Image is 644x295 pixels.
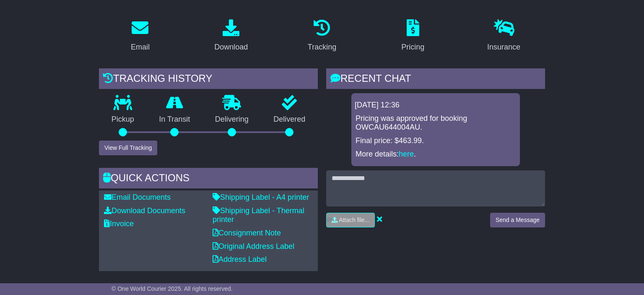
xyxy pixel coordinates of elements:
[261,115,318,124] p: Delivered
[104,206,185,215] a: Download Documents
[308,42,336,53] div: Tracking
[99,141,157,155] button: View Full Tracking
[213,193,309,201] a: Shipping Label - A4 printer
[482,16,526,56] a: Insurance
[355,101,517,110] div: [DATE] 12:36
[131,42,150,53] div: Email
[356,150,516,159] p: More details: .
[213,206,304,224] a: Shipping Label - Thermal printer
[209,16,253,56] a: Download
[203,115,261,124] p: Delivering
[213,255,267,264] a: Address Label
[214,42,248,53] div: Download
[356,114,516,132] p: Pricing was approved for booking OWCAU644004AU.
[99,68,318,91] div: Tracking history
[396,16,430,56] a: Pricing
[213,242,294,251] a: Original Address Label
[213,229,281,237] a: Consignment Note
[399,150,414,158] a: here
[302,16,342,56] a: Tracking
[112,285,233,292] span: © One World Courier 2025. All rights reserved.
[99,115,147,124] p: Pickup
[99,168,318,191] div: Quick Actions
[104,193,171,201] a: Email Documents
[356,136,516,146] p: Final price: $463.99.
[487,42,520,53] div: Insurance
[104,219,134,228] a: Invoice
[326,68,545,91] div: RECENT CHAT
[490,213,545,227] button: Send a Message
[125,16,155,56] a: Email
[401,42,424,53] div: Pricing
[147,115,203,124] p: In Transit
